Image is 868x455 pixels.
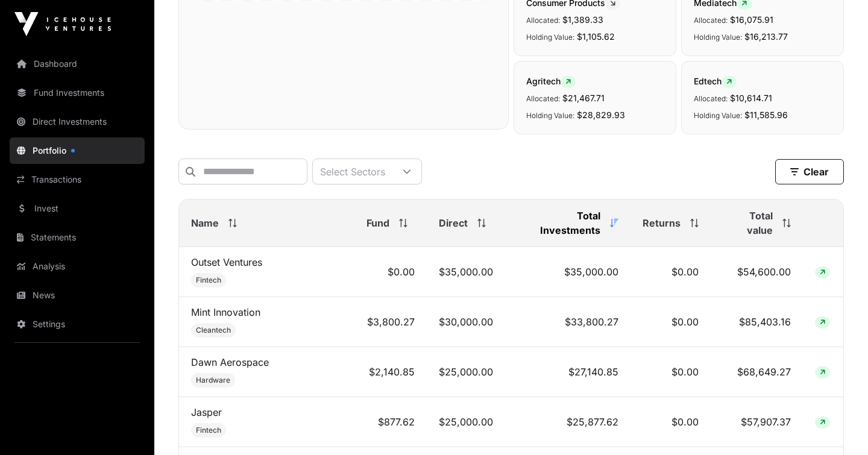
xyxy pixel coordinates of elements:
td: $35,000.00 [505,247,631,297]
span: Allocated: [694,94,728,103]
span: Direct [439,216,468,230]
span: Holding Value: [694,33,742,42]
a: Fund Investments [10,80,145,106]
td: $54,600.00 [711,247,803,297]
td: $0.00 [631,397,711,447]
td: $2,140.85 [354,347,427,397]
span: Agritech [526,76,576,86]
a: Direct Investments [10,108,145,135]
td: $3,800.27 [354,297,427,347]
td: $0.00 [354,247,427,297]
a: Portfolio [10,137,145,164]
td: $27,140.85 [505,347,631,397]
td: $57,907.37 [711,397,803,447]
span: $21,467.71 [562,93,605,103]
a: Mint Innovation [191,306,260,318]
td: $35,000.00 [427,247,505,297]
td: $0.00 [631,347,711,397]
span: Hardware [196,375,230,385]
a: Transactions [10,166,145,193]
a: Jasper [191,406,222,418]
span: Fintech [196,275,221,285]
span: Allocated: [526,94,560,103]
a: Analysis [10,253,145,280]
a: Outset Ventures [191,256,262,268]
span: $16,213.77 [744,31,788,42]
td: $68,649.27 [711,347,803,397]
span: $10,614.71 [730,93,772,103]
span: Fund [366,216,389,230]
span: Total Investments [517,209,600,237]
iframe: Chat Widget [808,397,868,455]
a: Invest [10,195,145,222]
td: $25,000.00 [427,347,505,397]
td: $0.00 [631,247,711,297]
td: $30,000.00 [427,297,505,347]
span: Fintech [196,425,221,435]
a: Dashboard [10,51,145,77]
span: Allocated: [694,16,728,25]
td: $877.62 [354,397,427,447]
span: Holding Value: [526,33,574,42]
span: Name [191,216,219,230]
span: $1,105.62 [577,31,615,42]
span: Cleantech [196,325,231,335]
a: Settings [10,311,145,337]
td: $85,403.16 [711,297,803,347]
td: $33,800.27 [505,297,631,347]
td: $25,877.62 [505,397,631,447]
a: News [10,282,145,309]
span: $1,389.33 [562,14,603,25]
img: Icehouse Ventures Logo [14,12,111,36]
span: Holding Value: [526,111,574,120]
span: Edtech [694,76,737,86]
div: Select Sectors [313,159,392,184]
span: $28,829.93 [577,110,625,120]
span: Total value [723,209,773,237]
button: Clear [775,159,844,184]
span: Allocated: [526,16,560,25]
span: Returns [643,216,681,230]
a: Dawn Aerospace [191,356,269,368]
span: Holding Value: [694,111,742,120]
td: $0.00 [631,297,711,347]
td: $25,000.00 [427,397,505,447]
a: Statements [10,224,145,251]
span: $11,585.96 [744,110,788,120]
span: $16,075.91 [730,14,773,25]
